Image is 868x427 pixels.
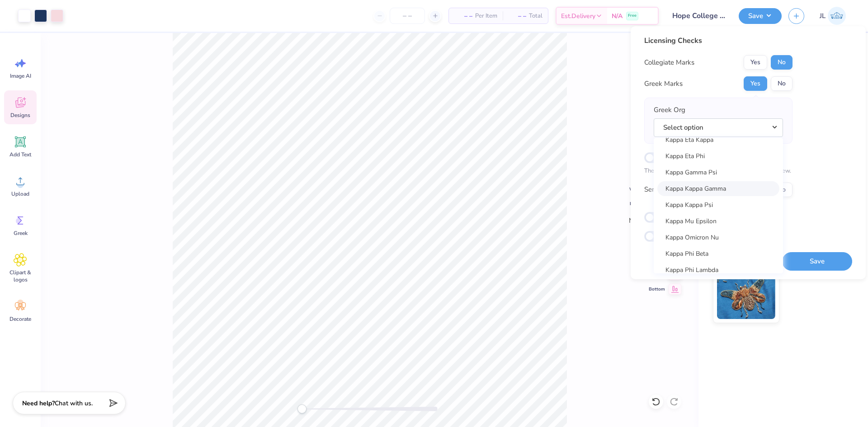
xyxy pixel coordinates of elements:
a: JL [816,7,850,25]
button: No [771,55,793,70]
button: Save [782,252,852,271]
button: Save [739,8,782,24]
button: Select option [654,118,783,137]
label: Greek Org [654,105,685,115]
span: Image AI [10,72,31,80]
span: Est. Delivery [561,11,595,21]
a: Kappa Eta Phi [657,149,779,164]
img: Metallic & Glitter [717,274,775,319]
span: Chat with us. [55,399,93,408]
button: No [771,76,793,91]
span: Designs [10,112,30,119]
img: Jairo Laqui [828,7,846,25]
a: Kappa Phi Beta [657,246,779,261]
button: Yes [744,55,767,70]
input: – – [390,8,425,24]
strong: Need help? [22,399,55,408]
span: N/A [612,11,623,21]
a: Kappa Eta Kappa [657,132,779,147]
span: Decorate [9,315,31,323]
div: Greek Marks [644,79,683,89]
span: Upload [11,190,29,197]
p: The changes are too minor to warrant an Affinity review. [644,167,793,176]
a: Kappa Omicron Nu [657,230,779,245]
span: JL [820,11,826,21]
span: Greek [14,230,28,237]
a: Kappa Phi Lambda [657,263,779,277]
div: Collegiate Marks [644,57,694,68]
button: Yes [744,76,767,91]
div: Send a Copy to Client [644,184,710,195]
span: – – [454,11,472,21]
span: Total [529,11,542,21]
a: Kappa Gamma Psi [657,165,779,180]
a: Kappa Mu Epsilon [657,214,779,229]
span: Clipart & logos [5,269,35,283]
div: Licensing Checks [644,35,793,46]
div: Select option [654,138,783,273]
span: Bottom [649,286,665,293]
a: Kappa Kappa Gamma [657,181,779,196]
input: Untitled Design [665,7,732,25]
a: Kappa Kappa Psi [657,197,779,212]
span: Free [628,13,637,19]
span: Per Item [475,11,497,21]
span: Add Text [9,151,31,158]
div: Accessibility label [297,404,307,413]
span: – – [508,11,526,21]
